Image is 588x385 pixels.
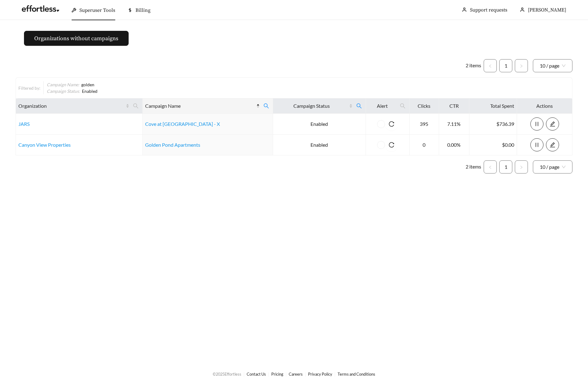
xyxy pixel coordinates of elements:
[439,135,470,155] td: 0.00%
[439,98,470,114] th: CTR
[546,138,559,151] button: edit
[356,103,362,109] span: search
[34,34,118,43] span: Organizations without campaigns
[500,161,512,173] a: 1
[546,142,559,148] a: edit
[18,102,125,110] span: Organization
[273,114,366,135] td: Enabled
[410,98,439,114] th: Clicks
[247,372,266,377] a: Contact Us
[145,102,255,110] span: Campaign Name
[533,160,572,173] div: Page Size
[533,59,572,72] div: Page Size
[484,59,497,72] li: Previous Page
[519,64,523,68] span: right
[540,161,566,173] span: 10 / page
[484,59,497,72] button: left
[540,59,566,72] span: 10 / page
[263,103,269,109] span: search
[18,121,30,127] a: JARS
[82,88,97,94] span: Enabled
[484,160,497,173] button: left
[24,31,129,46] button: Organizations without campaigns
[528,7,566,13] span: [PERSON_NAME]
[47,82,79,87] span: Campaign Name :
[515,59,528,72] button: right
[546,121,559,127] span: edit
[385,121,398,127] span: reload
[385,117,398,131] button: reload
[439,114,470,135] td: 7.11%
[354,101,364,111] span: search
[47,88,80,94] span: Campaign Status :
[519,165,523,169] span: right
[385,142,398,148] span: reload
[515,59,528,72] li: Next Page
[469,114,517,135] td: $736.39
[410,135,439,155] td: 0
[515,160,528,173] button: right
[79,7,115,13] span: Superuser Tools
[484,160,497,173] li: Previous Page
[531,121,543,127] span: pause
[213,372,241,377] span: © 2025 Effortless
[18,85,43,91] div: Filtered by:
[469,135,517,155] td: $0.00
[273,135,366,155] td: Enabled
[488,165,492,169] span: left
[466,59,481,72] li: 2 items
[81,82,94,87] span: golden
[397,101,408,111] span: search
[338,372,375,377] a: Terms and Conditions
[466,160,481,173] li: 2 items
[385,138,398,151] button: reload
[400,103,405,109] span: search
[499,59,512,72] li: 1
[531,142,543,148] span: pause
[145,121,220,127] a: Cove at [GEOGRAPHIC_DATA] - X
[410,114,439,135] td: 395
[499,160,512,173] li: 1
[469,98,517,114] th: Total Spent
[271,372,283,377] a: Pricing
[261,101,272,111] span: search
[308,372,332,377] a: Privacy Policy
[517,98,572,114] th: Actions
[488,64,492,68] span: left
[130,101,141,111] span: search
[276,102,348,110] span: Campaign Status
[546,121,559,127] a: edit
[18,142,71,148] a: Canyon View Properties
[530,117,543,131] button: pause
[500,59,512,72] a: 1
[135,7,150,13] span: Billing
[546,117,559,131] button: edit
[133,103,139,109] span: search
[515,160,528,173] li: Next Page
[289,372,303,377] a: Careers
[368,102,396,110] span: Alert
[145,142,200,148] a: Golden Pond Apartments
[470,7,507,13] a: Support requests
[530,138,543,151] button: pause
